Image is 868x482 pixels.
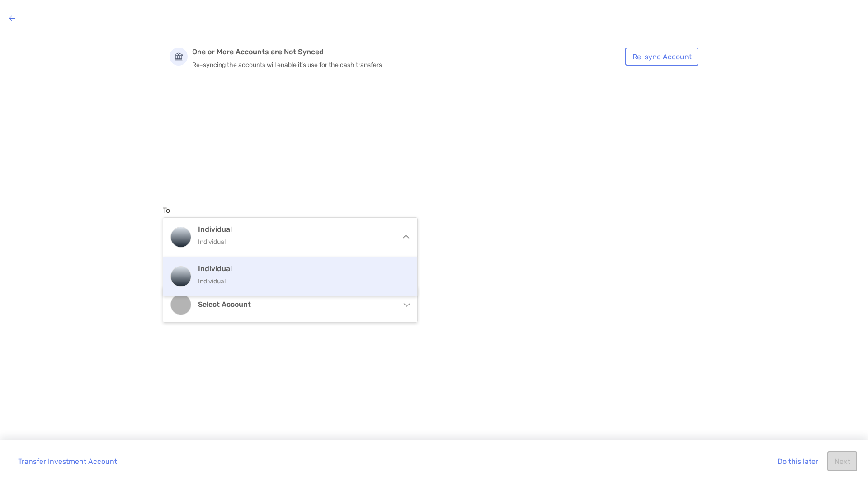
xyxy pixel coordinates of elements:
[11,451,124,471] button: Transfer Investment Account
[198,236,393,248] p: Individual
[171,227,191,247] img: Individual
[625,48,698,66] button: Re-sync Account
[163,206,170,215] label: To
[192,48,631,57] p: One or More Accounts are Not Synced
[198,264,402,273] h4: Individual
[198,225,393,234] h4: Individual
[171,267,191,286] img: Individual
[192,61,631,69] p: Re-syncing the accounts will enable it's use for the cash transfers
[198,276,402,287] p: Individual
[170,48,188,66] img: Account Icon
[770,451,825,471] button: Do this later
[198,300,393,309] h4: Select account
